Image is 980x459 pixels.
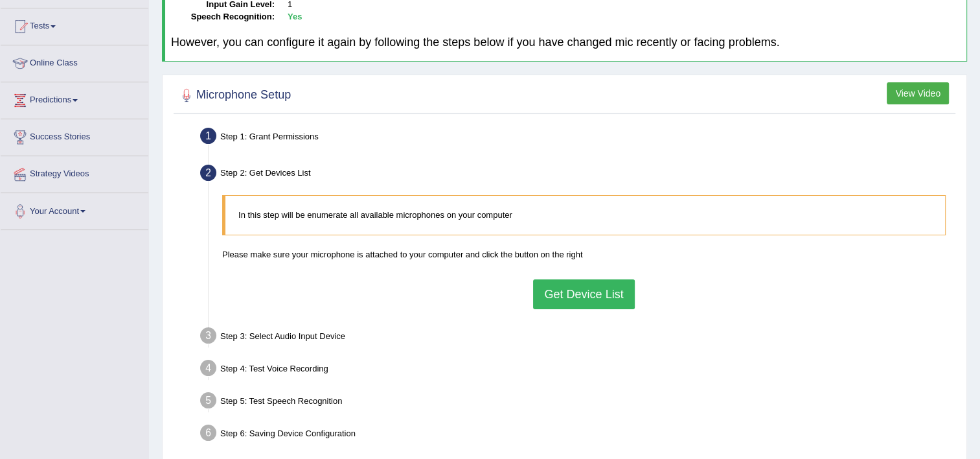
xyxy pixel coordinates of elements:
[1,193,148,226] a: Your Account
[222,195,946,235] blockquote: In this step will be enumerate all available microphones on your computer
[1,119,148,152] a: Success Stories
[194,388,961,417] div: Step 5: Test Speech Recognition
[887,82,949,104] button: View Video
[288,12,302,21] b: Yes
[194,161,961,189] div: Step 2: Get Devices List
[194,356,961,384] div: Step 4: Test Voice Recording
[1,156,148,189] a: Strategy Videos
[171,36,961,49] h4: However, you can configure it again by following the steps below if you have changed mic recently...
[1,82,148,115] a: Predictions
[177,86,291,105] h2: Microphone Setup
[194,124,961,152] div: Step 1: Grant Permissions
[171,11,275,23] dt: Speech Recognition:
[1,8,148,41] a: Tests
[533,279,634,309] button: Get Device List
[194,421,961,449] div: Step 6: Saving Device Configuration
[194,324,961,352] div: Step 3: Select Audio Input Device
[222,248,946,261] p: Please make sure your microphone is attached to your computer and click the button on the right
[1,45,148,78] a: Online Class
